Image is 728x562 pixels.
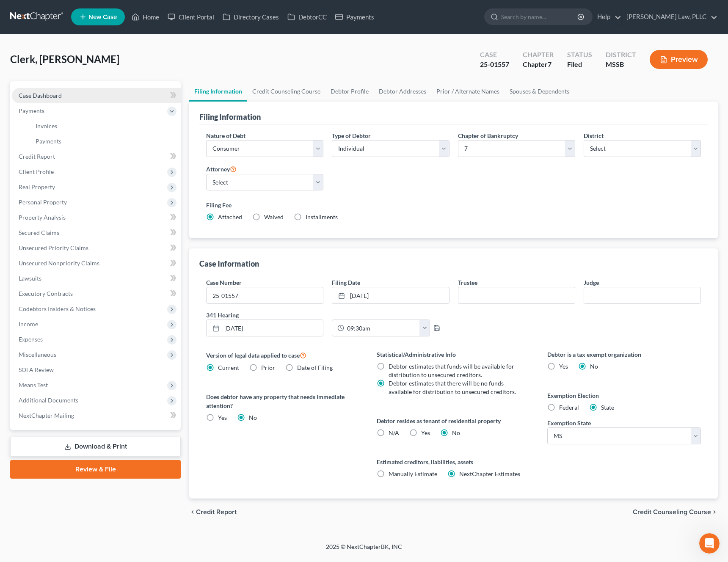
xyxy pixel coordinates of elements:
span: Waived [264,213,284,220]
a: Unsecured Priority Claims [12,240,181,256]
label: Version of legal data applied to case [206,350,360,360]
label: Filing Date [332,278,360,287]
a: Debtor Addresses [374,81,431,102]
span: Manually Estimate [389,470,437,477]
div: • Just now [81,38,109,47]
a: [DATE] [332,287,449,303]
span: Real Property [19,183,55,190]
img: Profile image for Katie [10,186,27,203]
img: Profile image for Emma [10,61,27,78]
a: NextChapter Mailing [12,408,181,423]
i: chevron_right [711,509,718,515]
div: • [DATE] [81,69,105,78]
div: 25-01557 [480,60,509,69]
label: Chapter of Bankruptcy [458,131,518,140]
div: Filed [567,60,592,69]
label: Statistical/Administrative Info [377,350,530,359]
span: Unsecured Nonpriority Claims [19,259,99,267]
label: Estimated creditors, liabilities, assets [377,457,530,466]
div: • [DATE] [81,101,105,110]
span: Hi [PERSON_NAME]! Those figures are reporting as negative because of the special exception you ha... [30,124,414,131]
label: Judge [584,278,599,287]
div: Case Information [199,259,259,269]
span: N/A [389,429,399,436]
button: Help [113,264,169,298]
input: Search by name... [501,9,579,25]
a: Property Analysis [12,210,181,225]
input: -- [458,287,575,303]
img: Profile image for Katie [10,218,27,234]
label: District [584,131,604,140]
span: No [452,429,460,436]
a: Credit Report [12,149,181,164]
div: • [DATE] [81,257,105,266]
span: Attached [218,213,242,220]
a: [PERSON_NAME] Law, PLLC [622,9,717,25]
a: Case Dashboard [12,88,181,103]
label: Exemption Election [547,391,701,400]
span: No [249,414,257,421]
span: Payments [36,138,61,145]
a: Debtor Profile [325,81,374,102]
span: NextChapter Estimates [459,470,520,477]
span: Yes [559,363,568,370]
div: [PERSON_NAME] [30,132,79,141]
a: Payments [29,134,181,149]
div: Case [480,50,509,60]
span: Date of Filing [297,364,333,371]
span: Client Profile [19,168,54,175]
span: Invoices [36,122,57,129]
a: Executory Contracts [12,286,181,301]
span: Expenses [19,336,43,343]
span: New Case [88,14,117,20]
button: chevron_left Credit Report [189,509,237,515]
span: Thanks for letting us know. Our team is investigating this issue currently. It seems to be happen... [30,93,634,99]
a: Filing Information [189,81,247,102]
div: Status [567,50,592,60]
div: • [DATE] [81,163,105,172]
div: • [DATE] [81,195,105,204]
span: Federal [559,404,579,411]
span: Debtor estimates that funds will be available for distribution to unsecured creditors. [389,363,514,378]
div: [PERSON_NAME] [30,195,79,204]
a: Help [593,9,621,25]
span: 7 [548,60,552,68]
span: Codebtors Insiders & Notices [19,305,96,312]
a: Spouses & Dependents [505,81,574,102]
span: Credit Report [196,509,237,515]
span: Credit Report [19,153,55,160]
span: Property Analysis [19,214,66,221]
label: Filing Fee [206,201,701,209]
span: Personal Property [19,198,67,206]
span: Debtor estimates that there will be no funds available for distribution to unsecured creditors. [389,380,516,395]
span: Prior [261,364,275,371]
h1: Messages [63,4,108,18]
span: Installments [306,213,338,220]
span: Clerk, [PERSON_NAME] [10,53,119,65]
div: [PERSON_NAME] [30,38,79,47]
span: Income [19,320,38,328]
label: Does debtor have any property that needs immediate attention? [206,392,360,410]
label: Trustee [458,278,477,287]
i: chevron_left [189,509,196,515]
span: No [590,363,598,370]
button: Credit Counseling Course chevron_right [633,509,718,515]
a: Review & File [10,460,181,479]
span: Home [19,285,37,291]
label: Attorney [206,164,237,174]
a: Directory Cases [218,9,283,25]
iframe: Intercom live chat [699,533,720,554]
span: Yes [421,429,430,436]
a: [DATE] [207,320,323,336]
button: Preview [650,50,708,69]
span: Yes [218,414,227,421]
img: Profile image for Katie [10,30,27,47]
a: Credit Counseling Course [247,81,325,102]
span: Credit Counseling Course [633,509,711,515]
div: [PERSON_NAME] [30,226,79,235]
div: • [DATE] [81,132,105,141]
span: Miscellaneous [19,351,56,358]
a: Unsecured Nonpriority Claims [12,256,181,271]
label: Nature of Debt [206,131,245,140]
a: Secured Claims [12,225,181,240]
